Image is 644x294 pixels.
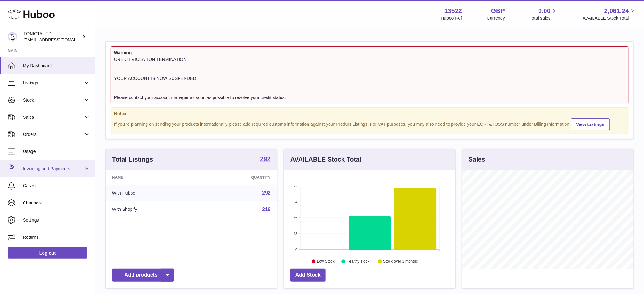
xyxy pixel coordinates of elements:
[23,200,90,206] span: Channels
[487,15,505,21] div: Currency
[24,37,93,42] span: [EMAIL_ADDRESS][DOMAIN_NAME]
[23,131,84,137] span: Orders
[441,15,462,21] div: Huboo Ref
[539,7,551,15] span: 0.00
[24,31,81,43] div: TONIC15 LTD
[8,32,17,42] img: internalAdmin-13522@internal.huboo.com
[23,80,84,86] span: Listings
[530,7,558,21] a: 0.00 Total sales
[583,15,636,21] span: AVAILABLE Stock Total
[604,7,629,15] span: 2,061.24
[8,247,87,259] a: Log out
[23,149,90,155] span: Usage
[444,7,462,15] strong: 13522
[491,7,505,15] strong: GBP
[23,97,84,103] span: Stock
[23,63,90,69] span: My Dashboard
[583,7,636,21] a: 2,061.24 AVAILABLE Stock Total
[530,15,558,21] span: Total sales
[23,114,84,120] span: Sales
[23,183,90,189] span: Cases
[23,217,90,223] span: Settings
[23,234,90,240] span: Returns
[23,166,84,172] span: Invoicing and Payments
